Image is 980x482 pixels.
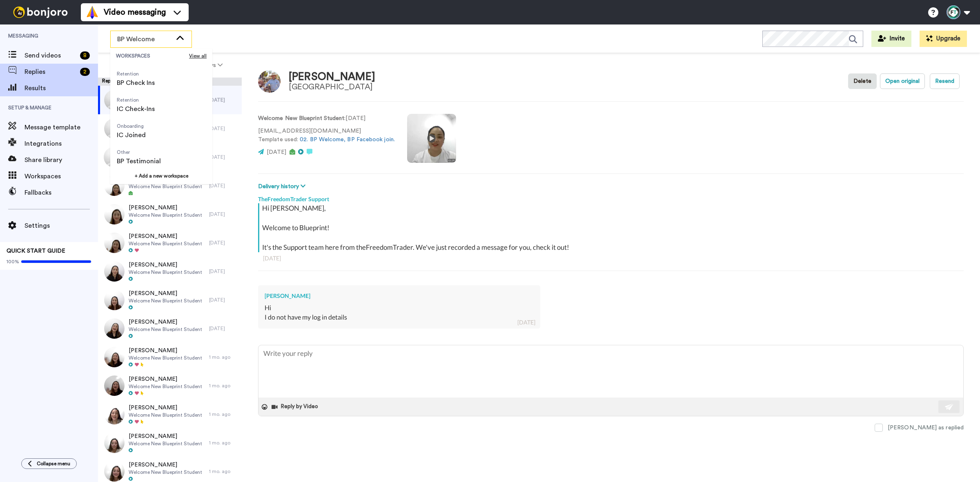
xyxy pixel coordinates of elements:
span: [PERSON_NAME] [129,204,202,212]
img: b43c9de5-5480-43a9-a008-b487c162ddc5-thumb.jpg [104,204,125,224]
div: 2 [80,68,90,76]
span: [PERSON_NAME] [129,318,202,326]
a: 02. BP Welcome, BP Facebook join. [300,137,395,142]
button: All assignees [100,54,175,77]
div: [DATE] [263,254,959,262]
div: [DATE] [209,125,238,132]
img: 48404405-2ee8-479e-8f33-e955774aff94-thumb.jpg [104,461,125,482]
img: 9e8952bc-f14e-410a-ab61-902572a70883-thumb.jpg [104,318,125,339]
span: [PERSON_NAME] [129,461,202,469]
a: [PERSON_NAME]Welcome New Blueprint Student[DATE] [98,286,242,314]
a: [PERSON_NAME]Welcome New Blueprint Student[DATE] [98,229,242,257]
span: [PERSON_NAME] [129,404,202,412]
span: Welcome New Blueprint Student [129,469,202,475]
span: Fallbacks [24,188,98,198]
div: Replies [98,78,242,86]
img: d984c51e-ca40-4782-b176-f74f2523c990-thumb.jpg [104,147,124,167]
div: [DATE] [209,154,238,160]
span: Welcome New Blueprint Student [129,212,202,218]
span: Welcome New Blueprint Student [129,183,202,190]
div: 1 mo. ago [209,440,238,446]
span: Retention [117,97,155,103]
span: Welcome New Blueprint Student [129,240,202,247]
span: [PERSON_NAME] [129,232,202,240]
div: 1 mo. ago [209,382,238,389]
img: 2cb14c08-ec8b-410a-8e8a-5faef2632402-thumb.jpg [104,375,125,396]
button: Collapse menu [21,458,77,469]
span: [PERSON_NAME] [129,375,202,383]
div: [DATE] [209,182,238,189]
span: [PERSON_NAME] [129,347,202,355]
a: [PERSON_NAME]Welcome New Blueprint Student[DATE] [98,86,242,114]
div: [DATE] [209,268,238,275]
button: Resend [930,73,960,89]
div: [DATE] [209,297,238,303]
div: 1 mo. ago [209,411,238,418]
div: [DATE] [517,318,535,327]
img: Image of Jodie Muntelwit [258,70,281,93]
img: 8fa30e65-fab7-49be-98a4-0032721ffb89-thumb.jpg [104,175,125,196]
img: bj-logo-header-white.svg [10,7,71,18]
img: 4ab665f2-fe0f-4864-9bc8-d251bb6dc807-thumb.jpg [104,118,125,139]
div: TheFreedomTrader Support [258,191,964,203]
div: [PERSON_NAME] as replied [888,424,964,432]
div: 8 [80,51,90,60]
span: Welcome New Blueprint Student [129,298,202,304]
a: [PERSON_NAME]Welcome New Blueprint Student[DATE] [98,257,242,286]
span: Welcome New Blueprint Student [129,383,202,390]
div: [DATE] [209,325,238,332]
span: Welcome New Blueprint Student [129,440,202,447]
div: [PERSON_NAME] [289,71,375,83]
img: 57938c73-9e1b-4022-95c3-f9c70e73cb8a-thumb.jpg [104,233,125,253]
button: Delete [848,73,877,89]
a: [PERSON_NAME]Welcome New Blueprint Student1 mo. ago [98,371,242,400]
span: WORKSPACES [116,53,189,59]
span: Message template [24,122,98,132]
button: + Add a new workspace [110,168,212,184]
span: Welcome New Blueprint Student [129,269,202,275]
img: send-white.svg [945,404,954,410]
span: Results [24,83,98,93]
strong: Welcome New Blueprint Student [258,116,344,121]
span: Share library [24,155,98,165]
img: a305ad04-656f-40b5-8826-637a09dafbfc-thumb.jpg [104,90,125,110]
span: BP Testimonial [117,156,161,166]
span: BP Welcome [117,34,172,44]
a: [PERSON_NAME]Welcome New Blueprint Student1 mo. ago [98,343,242,371]
span: Collapse menu [37,460,70,467]
button: Invite [871,31,911,47]
a: [PERSON_NAME]Welcome New Blueprint Student[DATE] [98,200,242,229]
img: 9849f8de-27ce-478c-87d0-8f97a8a9313f-thumb.jpg [104,433,125,453]
div: [DATE] [209,240,238,246]
span: IC Joined [117,130,146,140]
span: Video messaging [104,7,166,18]
span: Retention [117,71,155,77]
div: Hi [265,303,534,313]
a: [PERSON_NAME]Welcome New Blueprint Student[DATE] [98,314,242,343]
span: BP Check Ins [117,78,155,88]
span: [PERSON_NAME] [129,432,202,440]
div: 1 mo. ago [209,354,238,360]
span: Send videos [24,51,77,60]
a: [PERSON_NAME]Welcome New Blueprint Student[DATE] [98,114,242,143]
img: 92c2e7a7-a155-4bf9-800c-cf066f9468f1-thumb.jpg [104,261,125,282]
span: Settings [24,221,98,231]
p: [EMAIL_ADDRESS][DOMAIN_NAME] Template used: [258,127,395,144]
span: Welcome New Blueprint Student [129,412,202,418]
span: IC Check-Ins [117,104,155,114]
div: [GEOGRAPHIC_DATA] [289,82,375,91]
span: 100% [7,258,19,265]
span: [PERSON_NAME] [129,289,202,298]
img: 97569ce0-8e94-4f00-8640-7082427f388a-thumb.jpg [104,347,125,367]
img: 8d1297d7-c440-493d-bc1b-b6a6449d555f-thumb.jpg [104,290,125,310]
a: [PERSON_NAME] & [PERSON_NAME]Welcome New Blueprint Student[DATE] [98,143,242,171]
span: Workspaces [24,171,98,181]
a: [PERSON_NAME]Welcome New Blueprint Student1 mo. ago [98,429,242,457]
span: Onboarding [117,123,146,129]
div: 1 mo. ago [209,468,238,475]
span: QUICK START GUIDE [7,248,65,254]
span: [PERSON_NAME] [129,261,202,269]
div: I do not have my log in details [265,313,534,322]
span: Integrations [24,139,98,149]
